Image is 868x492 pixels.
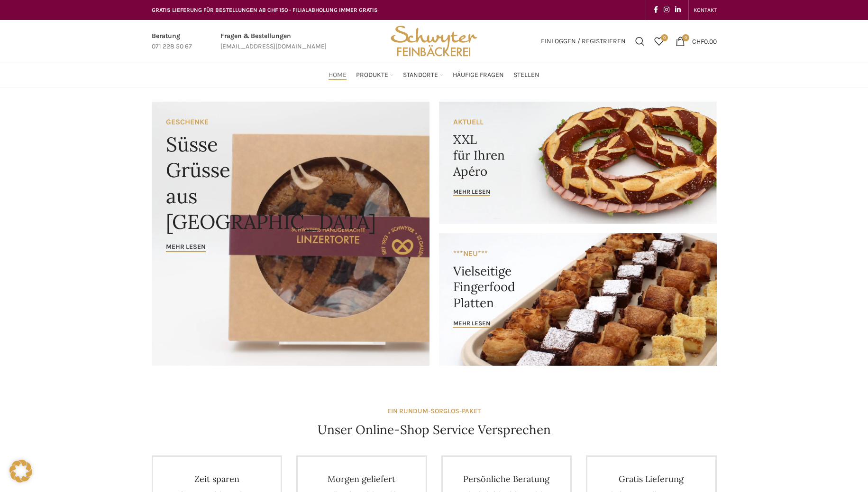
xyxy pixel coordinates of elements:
[694,7,717,13] span: KONTAKT
[147,66,722,85] div: Main navigation
[661,3,672,17] a: Instagram social link
[649,32,668,51] a: 0
[220,31,327,52] a: Infobox link
[630,32,649,51] a: Suchen
[318,421,551,438] h4: Unser Online-Shop Service Versprechen
[661,34,668,41] span: 0
[329,66,347,85] a: Home
[439,102,717,224] a: Banner link
[692,37,704,45] span: CHF
[453,66,504,85] a: Häufige Fragen
[457,473,557,484] h4: Persönliche Beratung
[403,71,438,80] span: Standorte
[651,3,661,17] a: Facebook social link
[682,34,689,41] span: 0
[152,7,378,13] span: GRATIS LIEFERUNG FÜR BESTELLUNGEN AB CHF 150 - FILIALABHOLUNG IMMER GRATIS
[403,66,443,85] a: Standorte
[602,473,701,484] h4: Gratis Lieferung
[152,31,192,52] a: Infobox link
[513,71,539,80] span: Stellen
[387,407,481,415] strong: EIN RUNDUM-SORGLOS-PAKET
[671,32,722,51] a: 0 CHF0.00
[692,37,717,45] bdi: 0.00
[541,38,626,45] span: Einloggen / Registrieren
[356,66,393,85] a: Produkte
[387,37,480,45] a: Site logo
[649,32,668,51] div: Meine Wunschliste
[689,0,722,19] div: Secondary navigation
[356,71,388,80] span: Produkte
[329,71,347,80] span: Home
[439,233,717,366] a: Banner link
[453,71,504,80] span: Häufige Fragen
[536,32,630,51] a: Einloggen / Registrieren
[387,20,480,63] img: Bäckerei Schwyter
[152,102,429,366] a: Banner link
[513,66,539,85] a: Stellen
[312,473,411,484] h4: Morgen geliefert
[167,473,267,484] h4: Zeit sparen
[694,0,717,19] a: KONTAKT
[672,3,684,17] a: Linkedin social link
